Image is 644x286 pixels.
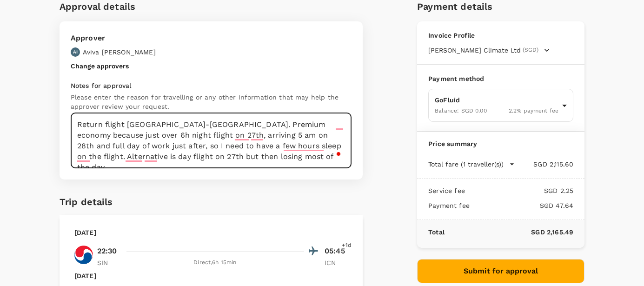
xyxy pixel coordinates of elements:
p: AI [73,49,78,55]
p: [DATE] [74,271,96,280]
p: SGD 2,165.49 [445,227,573,237]
div: GoFluidBalance: SGD 0.002.2% payment fee [428,89,573,122]
p: Invoice Profile [428,31,573,40]
p: Please enter the reason for travelling or any other information that may help the approver review... [71,93,352,111]
p: 05:45 [325,246,348,257]
p: Approver [71,33,156,44]
p: Aviva [PERSON_NAME] [83,47,156,57]
p: [DATE] [74,228,96,237]
p: ICN [325,258,348,267]
p: Payment method [428,74,573,83]
p: SIN [97,258,120,267]
p: SGD 2,115.60 [515,160,573,169]
button: Total fare (1 traveller(s)) [428,160,515,169]
p: Notes for approval [71,81,352,90]
span: Balance : SGD 0.00 [435,107,487,114]
p: Service fee [428,186,465,195]
button: Submit for approval [417,259,584,283]
img: KE [74,246,93,264]
p: Price summary [428,139,573,148]
h6: Trip details [60,194,113,209]
div: Direct , 6h 15min [126,258,304,267]
span: +1d [342,241,351,250]
button: Change approvers [71,62,129,70]
p: SGD 2.25 [465,186,573,195]
p: GoFluid [435,95,558,105]
p: Payment fee [428,201,470,210]
textarea: To enrich screen reader interactions, please activate Accessibility in Grammarly extension settings [71,113,352,168]
p: SGD 47.64 [470,201,573,210]
p: 22:30 [97,246,117,257]
span: (SGD) [523,46,538,55]
span: 2.2 % payment fee [509,107,558,114]
p: Total fare (1 traveller(s)) [428,160,504,169]
p: Total [428,227,445,237]
button: [PERSON_NAME] Climate Ltd(SGD) [428,46,550,55]
span: [PERSON_NAME] Climate Ltd [428,46,521,55]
